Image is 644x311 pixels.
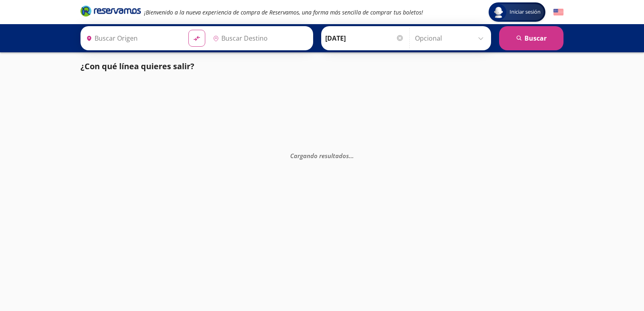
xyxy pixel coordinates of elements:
[144,8,423,16] em: ¡Bienvenido a la nueva experiencia de compra de Reservamos, una forma más sencilla de comprar tus...
[80,60,194,72] p: ¿Con qué línea quieres salir?
[83,28,182,48] input: Buscar Origen
[210,28,309,48] input: Buscar Destino
[415,28,487,48] input: Opcional
[80,5,141,17] i: Brand Logo
[80,5,141,19] a: Brand Logo
[325,28,404,48] input: Elegir Fecha
[553,7,563,17] button: English
[349,151,351,159] span: .
[351,151,352,159] span: .
[506,8,544,16] span: Iniciar sesión
[499,26,563,50] button: Buscar
[352,151,354,159] span: .
[290,151,354,159] em: Cargando resultados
